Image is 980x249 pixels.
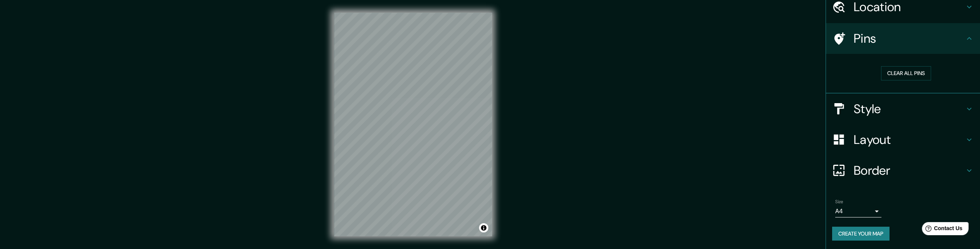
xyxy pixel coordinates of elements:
[835,198,843,205] label: Size
[826,124,980,155] div: Layout
[334,13,492,236] canvas: Map
[479,223,488,232] button: Toggle attribution
[854,163,965,178] h4: Border
[832,227,890,241] button: Create your map
[911,219,972,241] iframe: Help widget launcher
[826,23,980,54] div: Pins
[854,31,965,46] h4: Pins
[854,132,965,147] h4: Layout
[835,205,881,217] div: A4
[826,155,980,186] div: Border
[854,101,965,117] h4: Style
[826,94,980,124] div: Style
[881,66,931,80] button: Clear all pins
